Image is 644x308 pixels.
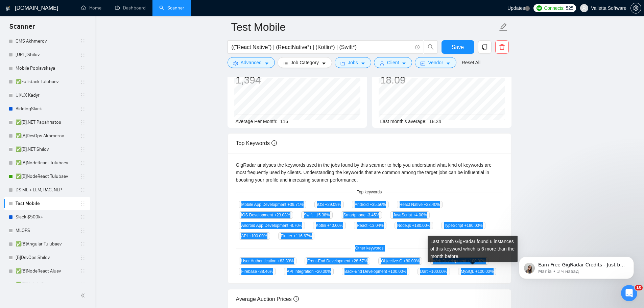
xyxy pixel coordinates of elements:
[80,66,86,71] span: holder
[635,285,643,290] span: 10
[16,75,80,89] a: ✅Fullstack Tulubaev
[239,232,270,240] span: API
[464,223,482,228] span: +180.00 %
[80,214,86,220] span: holder
[314,201,344,208] span: iOS
[353,189,386,195] span: Top keywords
[16,224,80,237] a: MLOPS
[424,202,440,207] span: +23.40 %
[16,278,80,291] a: ✅[B]Mobile Bersenev
[630,5,641,11] a: setting
[239,257,296,265] span: User Authentication
[16,210,80,224] a: Slack $500k+
[289,223,302,228] span: -8.70 %
[236,161,503,184] div: GigRadar analyses the keywords used in the jobs found by this scanner to help you understand what...
[441,222,485,229] span: TypeScript
[335,57,371,68] button: folderJobscaret-down
[159,5,184,11] a: searchScanner
[582,6,587,10] span: user
[81,5,101,11] a: homeHome
[16,102,80,116] a: BiddingSlack
[4,89,90,102] li: UI/UX Kadyr
[4,210,90,224] li: Slack $500k+
[239,268,276,275] span: Firebase
[342,268,409,275] span: Back-End Development
[429,119,441,124] span: 18.24
[413,213,427,217] span: +4.00 %
[361,61,365,66] span: caret-down
[321,61,326,66] span: caret-down
[412,223,430,228] span: +180.00 %
[4,116,90,129] li: ✅[B].NET Papahristos
[4,183,90,197] li: DS ML + LLM, RAG, NLP
[4,170,90,183] li: ✅[B]NodeReact Tulubaev
[6,3,10,14] img: logo
[387,59,399,66] span: Client
[325,202,341,207] span: +29.09 %
[390,211,429,219] span: JavaScript
[496,44,508,50] span: delete
[80,268,86,274] span: holder
[16,197,80,210] a: Test Mobile
[80,282,86,287] span: holder
[80,93,86,98] span: holder
[507,5,525,11] span: Updates
[374,57,412,68] button: userClientcaret-down
[378,257,422,265] span: Objective-C
[80,147,86,152] span: holder
[228,57,275,68] button: settingAdvancedcaret-down
[4,48,90,62] li: ✅.NET Shilov
[283,61,288,66] span: bars
[16,129,80,143] a: ✅[B]DevOps Akhmerov
[264,61,269,66] span: caret-down
[4,197,90,210] li: Test Mobile
[232,43,412,51] input: Search Freelance Jobs...
[249,234,267,238] span: +100.00 %
[458,268,496,275] span: MySQL
[430,257,488,265] span: Web Development
[499,23,508,31] span: edit
[418,268,450,275] span: Dart
[380,61,384,66] span: user
[495,40,509,54] button: delete
[236,134,503,153] div: Top Keywords
[287,202,304,207] span: +39.71 %
[424,44,437,50] span: search
[80,228,86,233] span: holder
[397,201,443,208] span: React Native
[80,52,86,57] span: holder
[80,79,86,85] span: holder
[241,59,262,66] span: Advanced
[301,211,333,219] span: Swift
[293,234,312,238] span: +116.67 %
[236,119,278,124] span: Average Per Month:
[380,119,427,124] span: Last month's average:
[340,61,345,66] span: folder
[271,140,277,146] span: info-circle
[80,255,86,260] span: holder
[478,40,492,54] button: copy
[4,251,90,264] li: [B]DevOps Shilov
[115,5,146,11] a: dashboardDashboard
[16,89,80,102] a: UI/UX Kadyr
[351,245,387,252] span: Other keywords
[278,57,332,68] button: barsJob Categorycaret-down
[351,259,367,263] span: +28.57 %
[429,269,447,274] span: +100.00 %
[4,34,90,48] li: CMS Akhmerov
[258,269,273,274] span: -38.46 %
[280,119,288,124] span: 116
[4,129,90,143] li: ✅[B]DevOps Akhmerov
[4,22,40,36] span: Scanner
[80,241,86,247] span: holder
[341,211,382,219] span: Smartphone
[80,160,86,166] span: holder
[478,44,491,50] span: copy
[4,224,90,237] li: MLOPS
[239,222,305,229] span: Android App Development
[293,296,299,302] span: info-circle
[80,120,86,125] span: holder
